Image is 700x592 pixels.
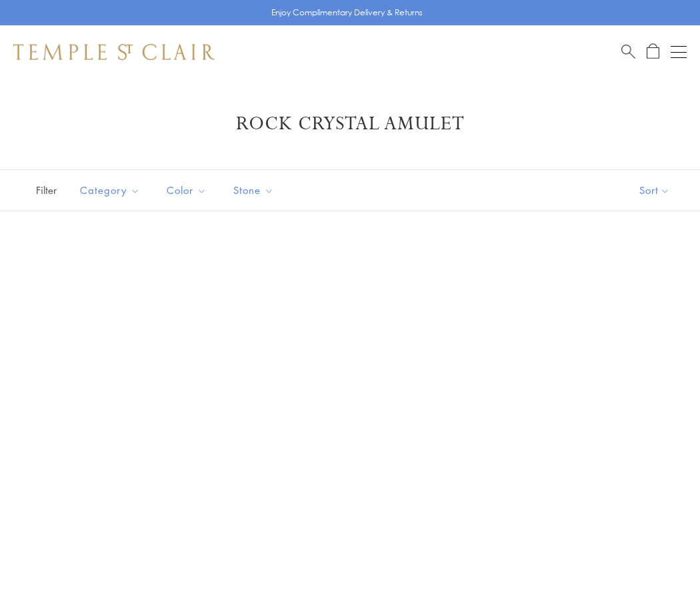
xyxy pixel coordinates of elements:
[13,44,215,60] img: Temple St. Clair
[70,175,150,205] button: Category
[621,43,635,60] a: Search
[647,43,659,60] a: Open Shopping Bag
[160,182,217,199] span: Color
[33,112,667,136] h1: Rock Crystal Amulet
[227,182,284,199] span: Stone
[157,175,217,205] button: Color
[223,175,284,205] button: Stone
[609,170,700,211] button: Show sort by
[271,6,423,19] p: Enjoy Complimentary Delivery & Returns
[73,182,150,199] span: Category
[671,44,687,60] button: Open navigation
